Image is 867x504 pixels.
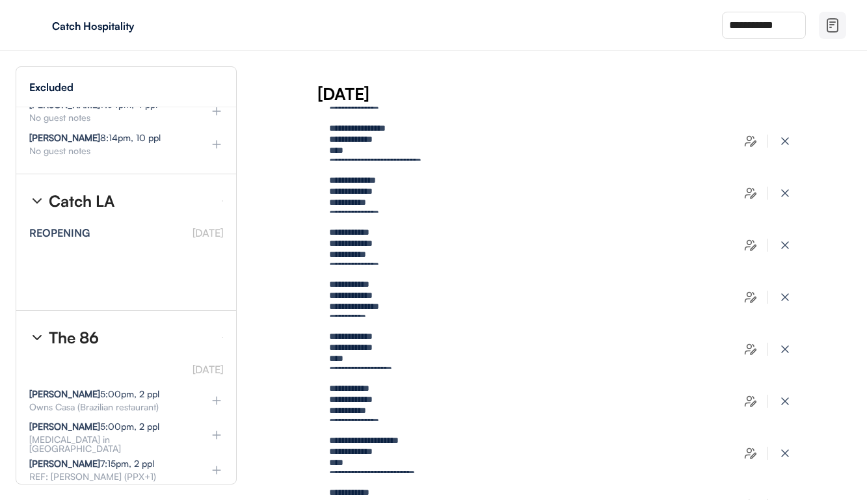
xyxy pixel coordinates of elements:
img: plus%20%281%29.svg [210,464,223,477]
div: Excluded [29,82,73,92]
img: plus%20%281%29.svg [210,429,223,442]
img: x-close%20%283%29.svg [779,135,792,148]
img: x-close%20%283%29.svg [779,239,792,252]
strong: [PERSON_NAME] [29,99,100,110]
img: x-close%20%283%29.svg [779,447,792,460]
strong: [PERSON_NAME] [29,132,100,143]
div: 7:34pm, 4 ppl [29,100,157,109]
div: Owns Casa (Brazilian restaurant) [29,403,189,412]
img: yH5BAEAAAAALAAAAAABAAEAAAIBRAA7 [26,15,47,36]
strong: [PERSON_NAME] [29,421,100,432]
img: users-edit.svg [744,135,757,148]
div: 5:00pm, 2 ppl [29,390,159,399]
div: [MEDICAL_DATA] in [GEOGRAPHIC_DATA] [29,435,189,453]
div: REF: [PERSON_NAME] (PPX+1) [29,472,189,481]
strong: [PERSON_NAME] [29,458,100,469]
font: [DATE] [193,363,223,376]
div: The 86 [49,330,99,345]
font: [DATE] [193,226,223,239]
img: file-02.svg [825,18,840,33]
img: x-close%20%283%29.svg [779,187,792,200]
img: plus%20%281%29.svg [210,105,223,118]
img: x-close%20%283%29.svg [779,343,792,356]
img: users-edit.svg [744,291,757,304]
img: users-edit.svg [744,395,757,408]
img: chevron-right%20%281%29.svg [29,330,45,345]
img: x-close%20%283%29.svg [779,291,792,304]
img: users-edit.svg [744,187,757,200]
img: x-close%20%283%29.svg [779,395,792,408]
img: plus%20%281%29.svg [210,138,223,151]
div: Catch LA [49,193,114,209]
div: REOPENING [29,228,90,238]
div: 7:15pm, 2 ppl [29,459,154,468]
div: 5:00pm, 2 ppl [29,422,159,431]
img: chevron-right%20%281%29.svg [29,193,45,209]
div: [DATE] [317,82,867,105]
img: users-edit.svg [744,343,757,356]
div: No guest notes [29,146,189,155]
img: users-edit.svg [744,447,757,460]
img: plus%20%281%29.svg [210,394,223,407]
div: 8:14pm, 10 ppl [29,133,161,142]
img: users-edit.svg [744,239,757,252]
strong: [PERSON_NAME] [29,388,100,399]
div: Catch Hospitality [52,21,216,31]
div: No guest notes [29,113,189,122]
